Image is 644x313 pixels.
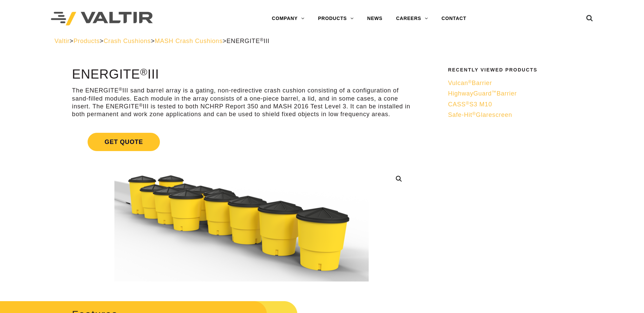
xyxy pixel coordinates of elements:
sup: ® [468,79,472,84]
a: CASS®S3 M10 [448,101,585,108]
span: Get Quote [88,133,160,151]
sup: ® [466,101,470,106]
a: Valtir [55,38,70,44]
sup: ® [119,87,123,92]
a: Safe-Hit®Glarescreen [448,111,585,119]
span: Safe-Hit Glarescreen [448,111,512,118]
a: HighwayGuard™Barrier [448,90,585,98]
a: Vulcan®Barrier [448,79,585,87]
sup: ® [139,103,143,108]
p: The ENERGITE III sand barrel array is a gating, non-redirective crash cushion consisting of a con... [72,87,411,119]
a: COMPANY [265,12,311,25]
sup: ™ [492,90,496,95]
a: Crash Cushions [104,38,151,44]
div: > > > > [55,37,590,45]
a: CONTACT [435,12,473,25]
h2: Recently Viewed Products [448,67,585,72]
a: Get Quote [72,125,411,159]
span: HighwayGuard Barrier [448,90,517,97]
a: PRODUCTS [311,12,361,25]
sup: ® [472,111,476,116]
span: ENERGITE III [226,38,270,44]
a: Products [73,38,99,44]
span: CASS S3 M10 [448,101,492,108]
a: CAREERS [389,12,435,25]
img: Valtir [51,12,153,26]
h1: ENERGITE III [72,67,411,82]
a: NEWS [361,12,389,25]
sup: ® [260,37,264,42]
sup: ® [140,66,148,77]
a: MASH Crash Cushions [155,38,223,44]
span: Vulcan Barrier [448,80,492,86]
